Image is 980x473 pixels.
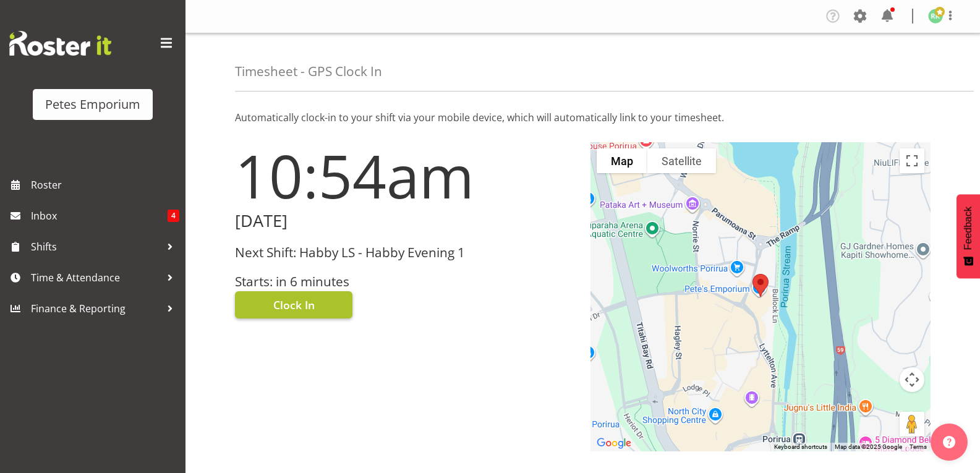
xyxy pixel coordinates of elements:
[31,268,161,287] span: Time & Attendance
[31,299,161,318] span: Finance & Reporting
[910,443,927,450] a: Terms (opens in new tab)
[9,31,111,56] img: Rosterit website logo
[594,435,634,451] img: Google
[235,142,576,209] h1: 10:54am
[900,367,924,392] button: Map camera controls
[957,194,980,278] button: Feedback - Show survey
[31,237,161,256] span: Shifts
[31,176,179,194] span: Roster
[235,211,576,231] h2: [DATE]
[31,207,168,225] span: Inbox
[168,210,179,222] span: 4
[774,443,827,451] button: Keyboard shortcuts
[928,9,943,23] img: ruth-robertson-taylor722.jpg
[963,207,974,250] span: Feedback
[235,64,382,79] h4: Timesheet - GPS Clock In
[235,245,576,260] h3: Next Shift: Habby LS - Habby Evening 1
[273,297,315,313] span: Clock In
[900,148,924,173] button: Toggle fullscreen view
[594,435,634,451] a: Open this area in Google Maps (opens a new window)
[235,291,352,318] button: Clock In
[835,443,902,450] span: Map data ©2025 Google
[235,275,576,289] h3: Starts: in 6 minutes
[900,412,924,437] button: Drag Pegman onto the map to open Street View
[943,436,955,448] img: help-xxl-2.png
[45,95,140,114] div: Petes Emporium
[597,148,647,173] button: Show street map
[647,148,716,173] button: Show satellite imagery
[235,110,931,125] p: Automatically clock-in to your shift via your mobile device, which will automatically link to you...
